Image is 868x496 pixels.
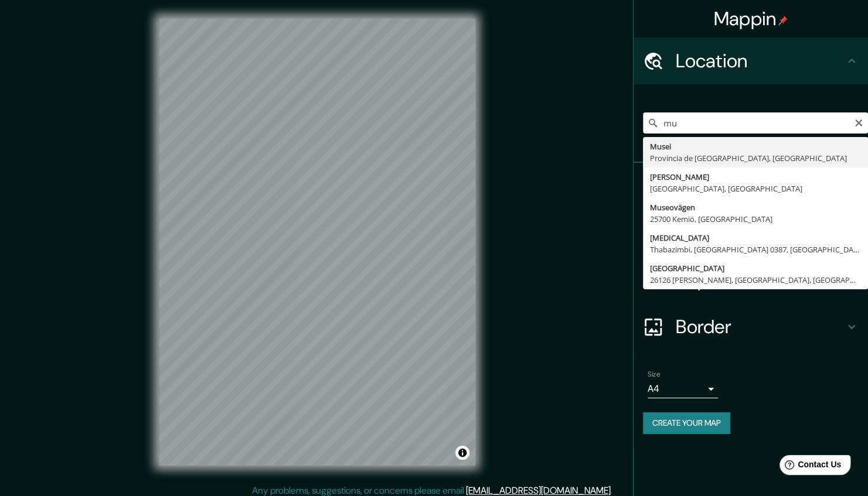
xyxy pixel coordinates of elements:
div: Museovägen [650,201,861,213]
h4: Location [676,49,845,73]
div: A4 [648,379,718,398]
div: [GEOGRAPHIC_DATA] [650,262,861,274]
button: Create your map [643,412,730,434]
button: Toggle attribution [455,446,469,460]
div: Thabazimbi, [GEOGRAPHIC_DATA] 0387, [GEOGRAPHIC_DATA] [650,244,861,255]
canvas: Map [159,19,475,466]
h4: Mappin [714,7,788,30]
div: Pins [634,163,868,210]
input: Pick your city or area [643,112,868,134]
div: [GEOGRAPHIC_DATA], [GEOGRAPHIC_DATA] [650,183,861,194]
div: Border [634,303,868,350]
img: pin-icon.png [778,16,788,25]
div: Provincia de [GEOGRAPHIC_DATA], [GEOGRAPHIC_DATA] [650,152,861,164]
h4: Layout [676,268,845,292]
label: Size [648,370,660,379]
iframe: Help widget launcher [764,450,855,483]
div: Layout [634,256,868,303]
div: 25700 Kemiö, [GEOGRAPHIC_DATA] [650,213,861,225]
div: Style [634,210,868,256]
div: [PERSON_NAME] [650,171,861,183]
div: 26126 [PERSON_NAME], [GEOGRAPHIC_DATA], [GEOGRAPHIC_DATA] [650,274,861,286]
div: [MEDICAL_DATA] [650,232,861,244]
div: Musei [650,141,861,152]
button: Clear [854,117,863,128]
h4: Border [676,315,845,338]
div: Location [634,37,868,84]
